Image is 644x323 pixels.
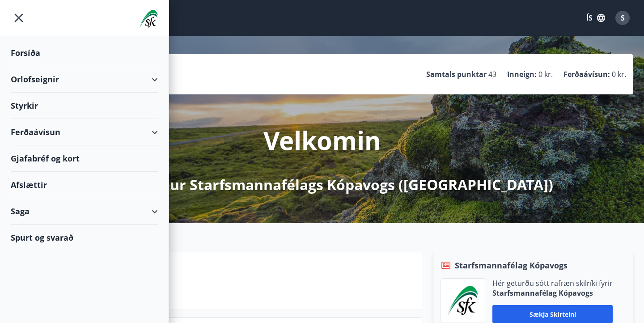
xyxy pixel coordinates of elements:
[581,10,610,26] button: ÍS
[11,198,158,225] div: Saga
[488,69,496,79] span: 43
[11,40,158,66] div: Forsíða
[11,145,158,172] div: Gjafabréf og kort
[448,286,478,315] img: x5MjQkxwhnYn6YREZUTEa9Q4KsBUeQdWGts9Dj4O.png
[455,259,568,271] span: Starfsmannafélag Kópavogs
[140,10,158,28] img: union_logo
[91,175,553,195] p: á Mínar síður Starfsmannafélags Kópavogs ([GEOGRAPHIC_DATA])
[612,69,626,79] span: 0 kr.
[76,275,415,290] p: Næstu helgi
[11,119,158,145] div: Ferðaávísun
[11,10,27,26] button: menu
[11,172,158,198] div: Afslættir
[426,69,487,79] p: Samtals punktar
[492,278,613,288] p: Hér geturðu sótt rafræn skilríki fyrir
[11,93,158,119] div: Styrkir
[263,123,381,157] p: Velkomin
[507,69,537,79] p: Inneign :
[538,69,553,79] span: 0 kr.
[492,305,613,323] button: Sækja skírteini
[612,7,633,29] button: S
[11,66,158,93] div: Orlofseignir
[11,225,158,251] div: Spurt og svarað
[492,288,613,298] p: Starfsmannafélag Kópavogs
[563,69,610,79] p: Ferðaávísun :
[621,13,625,23] span: S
